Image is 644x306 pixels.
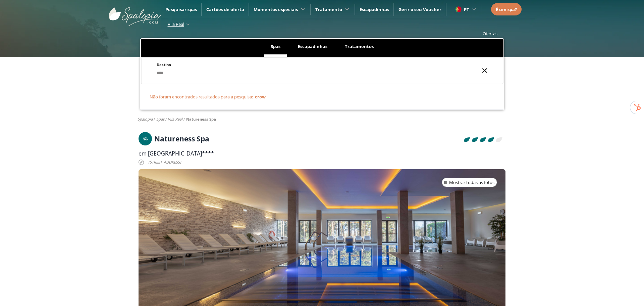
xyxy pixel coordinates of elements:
a: Pesquisar spas [165,6,197,12]
a: Spalopia [138,117,153,122]
span: em [GEOGRAPHIC_DATA]**** [139,150,214,157]
a: Natureness Spa [186,117,216,122]
span: Não foram encontrados resultados para a pesquisa: [150,94,253,100]
button: Mostrar todas as fotos [442,178,497,187]
a: spas [156,117,164,122]
a: É um spa? [496,6,517,13]
a: Ofertas [483,31,497,37]
span: Tratamentos [345,43,374,49]
img: ImgLogoSpalopia.BvClDcEz.svg [109,1,161,26]
h1: Natureness Spa [154,135,209,142]
span: / [154,117,155,122]
span: crow [255,94,266,100]
a: Cartões de oferta [206,6,244,12]
span: / [183,117,185,122]
a: vila real [168,117,182,122]
span: Destino [157,62,171,67]
span: É um spa? [496,6,517,12]
a: Gerir o seu Voucher [398,6,441,12]
a: Escapadinhas [360,6,389,12]
span: / [165,117,167,122]
span: Vila Real [168,21,184,27]
span: Mostrar todas as fotos [449,179,494,186]
span: Escapadinhas [298,43,327,49]
span: [STREET_ADDRESS] [148,159,181,166]
span: Spas [271,43,280,49]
